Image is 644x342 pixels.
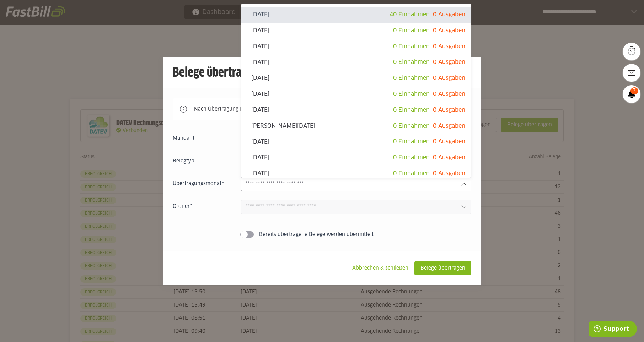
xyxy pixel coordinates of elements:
[623,85,640,103] a: 7
[393,139,430,144] span: 0 Einnahmen
[433,59,465,65] span: 0 Ausgaben
[241,150,471,166] sl-option: [DATE]
[241,134,471,150] sl-option: [DATE]
[241,7,471,23] sl-option: [DATE]
[241,23,471,39] sl-option: [DATE]
[630,87,638,94] span: 7
[393,28,430,33] span: 0 Einnahmen
[393,155,430,160] span: 0 Einnahmen
[414,261,471,275] sl-button: Belege übertragen
[241,118,471,134] sl-option: [PERSON_NAME][DATE]
[393,75,430,81] span: 0 Einnahmen
[433,123,465,129] span: 0 Ausgaben
[241,166,471,182] sl-option: [DATE]
[433,28,465,33] span: 0 Ausgaben
[241,70,471,86] sl-option: [DATE]
[433,107,465,113] span: 0 Ausgaben
[241,102,471,118] sl-option: [DATE]
[393,59,430,65] span: 0 Einnahmen
[393,107,430,113] span: 0 Einnahmen
[390,12,430,17] span: 40 Einnahmen
[241,39,471,55] sl-option: [DATE]
[393,91,430,97] span: 0 Einnahmen
[173,231,471,238] sl-switch: Bereits übertragene Belege werden übermittelt
[241,86,471,102] sl-option: [DATE]
[346,261,414,275] sl-button: Abbrechen & schließen
[433,171,465,176] span: 0 Ausgaben
[433,139,465,144] span: 0 Ausgaben
[433,91,465,97] span: 0 Ausgaben
[433,44,465,49] span: 0 Ausgaben
[393,123,430,129] span: 0 Einnahmen
[433,12,465,17] span: 0 Ausgaben
[393,171,430,176] span: 0 Einnahmen
[241,54,471,70] sl-option: [DATE]
[393,44,430,49] span: 0 Einnahmen
[589,321,637,338] iframe: Öffnet ein Widget, in dem Sie weitere Informationen finden
[433,75,465,81] span: 0 Ausgaben
[433,155,465,160] span: 0 Ausgaben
